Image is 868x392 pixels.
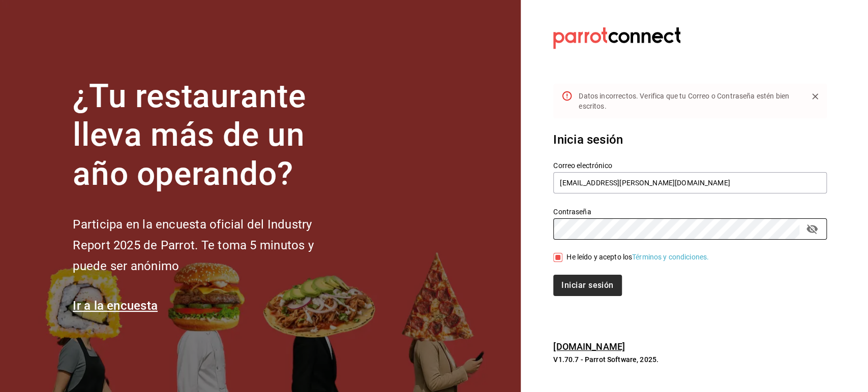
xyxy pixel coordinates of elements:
p: V1.70.7 - Parrot Software, 2025. [553,354,827,365]
div: Datos incorrectos. Verifica que tu Correo o Contraseña estén bien escritos. [579,87,799,115]
label: Correo electrónico [553,161,827,169]
h3: Inicia sesión [553,130,827,149]
h1: ¿Tu restaurante lleva más de un año operando? [73,77,347,194]
button: Iniciar sesión [553,275,621,296]
a: Ir a la encuesta [73,299,158,313]
h2: Participa en la encuesta oficial del Industry Report 2025 de Parrot. Te toma 5 minutos y puede se... [73,214,347,276]
a: [DOMAIN_NAME] [553,341,625,352]
label: Contraseña [553,208,827,215]
a: Términos y condiciones. [632,253,709,261]
input: Ingresa tu correo electrónico [553,172,827,193]
div: He leído y acepto los [566,252,709,263]
button: passwordField [803,220,821,238]
button: Close [807,89,823,104]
